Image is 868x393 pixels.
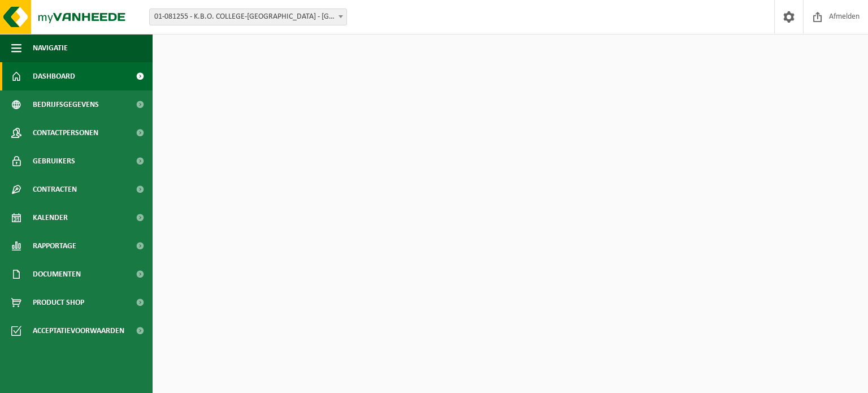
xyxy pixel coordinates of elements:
span: Rapportage [33,232,76,260]
span: Bedrijfsgegevens [33,90,99,119]
span: 01-081255 - K.B.O. COLLEGE-SLEUTELBOS - OUDENAARDE [150,9,346,25]
span: Navigatie [33,34,68,62]
span: Acceptatievoorwaarden [33,317,124,345]
span: Kalender [33,204,68,232]
span: Product Shop [33,288,84,317]
span: Gebruikers [33,147,75,175]
span: Documenten [33,260,81,288]
span: Contracten [33,175,77,204]
span: Contactpersonen [33,119,98,147]
span: Dashboard [33,62,75,90]
span: 01-081255 - K.B.O. COLLEGE-SLEUTELBOS - OUDENAARDE [149,8,347,25]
